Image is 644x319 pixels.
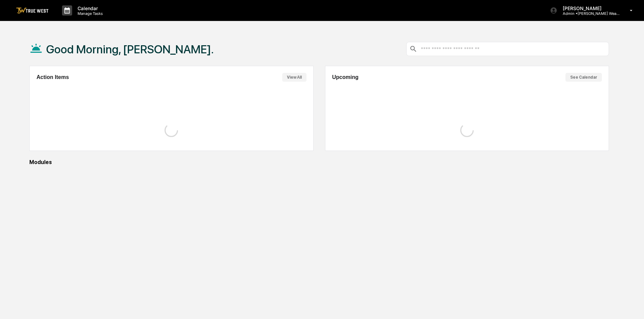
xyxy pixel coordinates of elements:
img: logo [16,7,49,14]
p: Admin • [PERSON_NAME] Wealth Management [557,11,620,16]
button: View All [282,73,306,82]
h1: Good Morning, [PERSON_NAME]. [46,43,214,56]
h2: Action Items [36,74,69,80]
p: Manage Tasks [72,11,106,16]
div: Modules [29,159,609,165]
button: See Calendar [565,73,602,82]
p: [PERSON_NAME] [557,5,620,11]
h2: Upcoming [332,74,358,80]
p: Calendar [72,5,106,11]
